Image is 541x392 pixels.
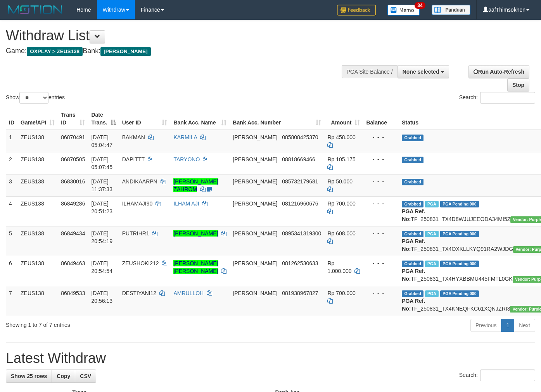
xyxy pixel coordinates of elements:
[91,200,112,214] span: [DATE] 20:51:23
[57,373,70,379] span: Copy
[122,134,145,140] span: BAKMAN
[282,134,318,140] span: Copy 085808425370 to clipboard
[58,108,88,130] th: Trans ID: activate to sort column ascending
[17,256,58,286] td: ZEUS138
[327,134,355,140] span: Rp 458.000
[52,370,75,383] a: Copy
[440,231,479,237] span: PGA Pending
[282,156,315,162] span: Copy 08818669466 to clipboard
[61,230,85,237] span: 86849434
[440,201,479,207] span: PGA Pending
[425,290,439,297] span: Marked by aafRornrotha
[61,156,85,162] span: 86870505
[233,156,277,162] span: [PERSON_NAME]
[440,290,479,297] span: PGA Pending
[61,134,85,140] span: 86870491
[61,178,85,185] span: 86830016
[6,196,17,226] td: 4
[19,92,48,104] select: Showentries
[425,201,439,207] span: Marked by aafRornrotha
[61,200,85,207] span: 86849286
[6,92,65,104] label: Show entries
[327,178,353,185] span: Rp 50.000
[170,108,230,130] th: Bank Acc. Name: activate to sort column ascending
[6,226,17,256] td: 5
[17,152,58,174] td: ZEUS138
[233,134,277,140] span: [PERSON_NAME]
[398,65,449,78] button: None selected
[27,47,83,56] span: OXPLAY > ZEUS138
[6,130,17,152] td: 1
[366,259,396,267] div: - - -
[6,286,17,316] td: 7
[122,260,159,266] span: ZEUSHOKI212
[324,108,363,130] th: Amount: activate to sort column ascending
[282,178,318,185] span: Copy 085732179681 to clipboard
[402,208,425,222] b: PGA Ref. No:
[440,261,479,267] span: PGA Pending
[6,256,17,286] td: 6
[366,155,396,163] div: - - -
[282,290,318,296] span: Copy 081938967827 to clipboard
[425,261,439,267] span: Marked by aafRornrotha
[387,5,420,16] img: Button%20Memo.svg
[91,134,112,148] span: [DATE] 05:04:47
[402,298,425,312] b: PGA Ref. No:
[366,289,396,297] div: - - -
[403,69,439,75] span: None selected
[233,178,277,185] span: [PERSON_NAME]
[6,370,52,383] a: Show 25 rows
[100,47,150,56] span: [PERSON_NAME]
[282,260,318,266] span: Copy 081262530633 to clipboard
[80,373,91,379] span: CSV
[91,290,112,304] span: [DATE] 20:56:13
[6,174,17,196] td: 3
[282,230,321,237] span: Copy 0895341319300 to clipboard
[402,261,423,267] span: Grabbed
[470,319,501,332] a: Previous
[230,108,324,130] th: Bank Acc. Number: activate to sort column ascending
[402,290,423,297] span: Grabbed
[327,230,355,237] span: Rp 608.000
[402,231,423,237] span: Grabbed
[282,200,318,207] span: Copy 081216960676 to clipboard
[119,108,171,130] th: User ID: activate to sort column ascending
[75,370,96,383] a: CSV
[366,178,396,185] div: - - -
[173,178,218,192] a: [PERSON_NAME] ZAHROM
[337,5,376,16] img: Feedback.jpg
[514,319,535,332] a: Next
[425,231,439,237] span: Marked by aafRornrotha
[415,2,425,9] span: 34
[327,200,355,207] span: Rp 700.000
[468,65,529,78] a: Run Auto-Refresh
[173,200,199,207] a: ILHAM AJI
[402,135,423,141] span: Grabbed
[88,108,119,130] th: Date Trans.: activate to sort column descending
[342,65,398,78] div: PGA Site Balance /
[233,260,277,266] span: [PERSON_NAME]
[6,4,65,16] img: MOTION_logo.png
[17,108,58,130] th: Game/API: activate to sort column ascending
[173,156,200,162] a: TARYONO
[327,260,351,274] span: Rp 1.000.000
[173,290,204,296] a: AMRULLOH
[17,130,58,152] td: ZEUS138
[327,156,355,162] span: Rp 105.175
[122,156,145,162] span: DAPITTT
[366,230,396,237] div: - - -
[459,92,535,104] label: Search:
[366,133,396,141] div: - - -
[432,5,470,15] img: panduan.png
[233,230,277,237] span: [PERSON_NAME]
[17,226,58,256] td: ZEUS138
[91,260,112,274] span: [DATE] 20:54:54
[17,286,58,316] td: ZEUS138
[61,290,85,296] span: 86849533
[402,238,425,252] b: PGA Ref. No:
[402,201,423,207] span: Grabbed
[363,108,399,130] th: Balance
[6,318,220,329] div: Showing 1 to 7 of 7 entries
[507,78,529,92] a: Stop
[6,108,17,130] th: ID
